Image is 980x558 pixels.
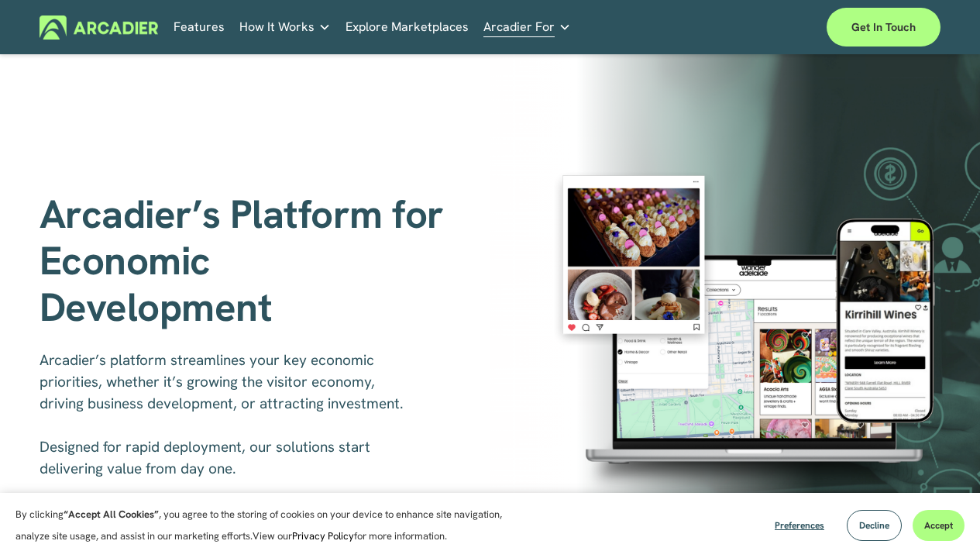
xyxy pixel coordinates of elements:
span: Decline [859,519,889,532]
span: Preferences [775,519,824,532]
a: folder dropdown [239,15,331,40]
span: Arcadier’s Platform for Economic Development [40,188,454,332]
a: folder dropdown [483,15,571,40]
span: Arcadier For [483,16,555,38]
span: How It Works [239,16,315,38]
a: Features [174,15,225,40]
a: Get in touch [827,8,940,46]
a: Privacy Policy [292,529,354,542]
button: Preferences [763,510,836,541]
img: Arcadier [40,15,158,40]
p: By clicking , you agree to the storing of cookies on your device to enhance site navigation, anal... [15,504,519,547]
strong: “Accept All Cookies” [64,508,159,521]
span: Designed for rapid deployment, our solutions start delivering value from day one. [40,437,374,478]
p: Arcadier’s platform streamlines your key economic priorities, whether it’s growing the visitor ec... [40,350,415,480]
button: Decline [847,510,902,541]
button: Accept [913,510,965,541]
a: Explore Marketplaces [346,15,469,40]
span: Accept [924,519,953,532]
